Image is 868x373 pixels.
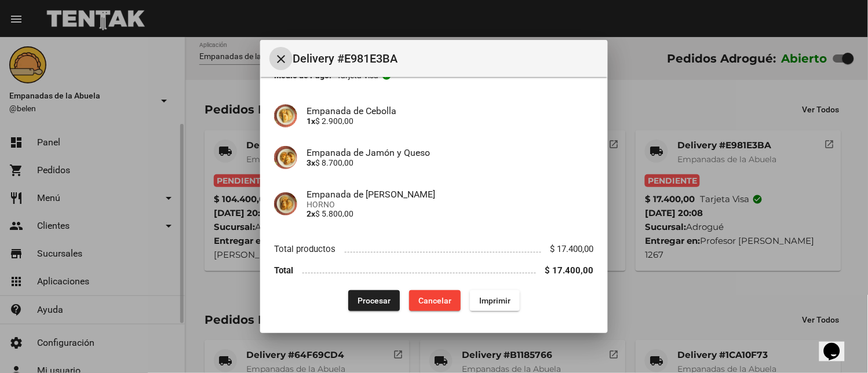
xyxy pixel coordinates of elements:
[307,200,594,209] span: HORNO
[307,158,594,167] p: $ 8.700,00
[418,296,451,305] span: Cancelar
[307,158,315,167] b: 3x
[479,296,510,305] span: Imprimir
[348,290,400,311] button: Procesar
[293,49,599,68] span: Delivery #E981E3BA
[307,209,594,218] p: $ 5.800,00
[307,189,594,200] h4: Empanada de [PERSON_NAME]
[307,105,594,116] h4: Empanada de Cebolla
[274,52,288,66] mat-icon: Cerrar
[274,146,297,169] img: 72c15bfb-ac41-4ae4-a4f2-82349035ab42.jpg
[274,239,594,260] li: Total productos $ 17.400,00
[470,290,520,311] button: Imprimir
[274,259,594,281] li: Total $ 17.400,00
[307,116,315,126] b: 1x
[409,290,461,311] button: Cancelar
[274,192,297,215] img: f753fea7-0f09-41b3-9a9e-ddb84fc3b359.jpg
[274,104,297,127] img: 4c2ccd53-78ad-4b11-8071-b758d1175bd1.jpg
[358,296,391,305] span: Procesar
[307,147,594,158] h4: Empanada de Jamón y Queso
[307,209,315,218] b: 2x
[269,47,293,70] button: Cerrar
[307,116,594,126] p: $ 2.900,00
[819,327,856,361] iframe: chat widget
